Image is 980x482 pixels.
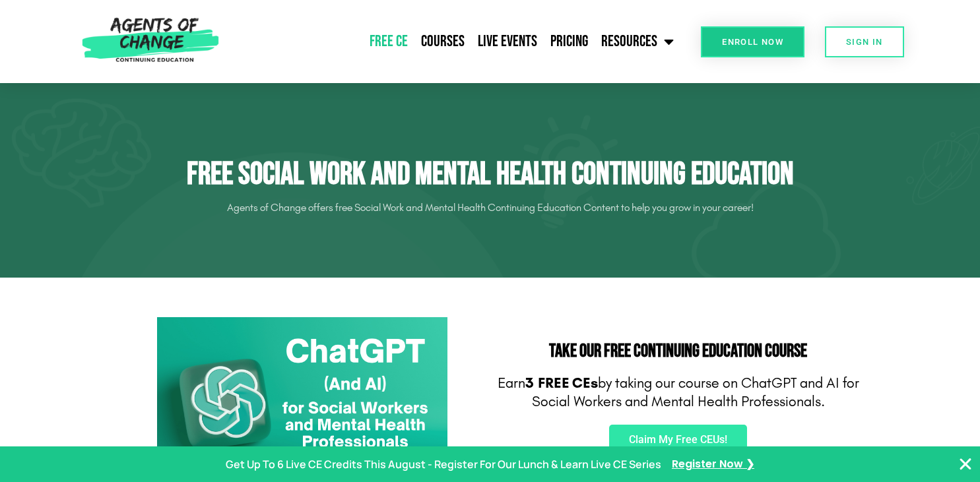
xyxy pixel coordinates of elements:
[497,374,860,411] p: Earn by taking our course on ChatGPT and AI for Social Workers and Mental Health Professionals.
[525,375,598,392] b: 3 FREE CEs
[544,25,595,58] a: Pricing
[121,156,860,194] h1: Free Social Work and Mental Health Continuing Education
[846,38,883,46] span: SIGN IN
[414,25,471,58] a: Courses
[609,425,747,455] a: Claim My Free CEUs!
[363,25,414,58] a: Free CE
[629,435,727,445] span: Claim My Free CEUs!
[722,38,783,46] span: Enroll Now
[825,26,904,57] a: SIGN IN
[497,342,860,361] h2: Take Our FREE Continuing Education Course
[701,26,804,57] a: Enroll Now
[672,455,754,474] a: Register Now ❯
[225,25,680,58] nav: Menu
[121,197,860,218] p: Agents of Change offers free Social Work and Mental Health Continuing Education Content to help y...
[595,25,680,58] a: Resources
[958,456,973,472] button: Close Banner
[471,25,544,58] a: Live Events
[226,455,661,474] p: Get Up To 6 Live CE Credits This August - Register For Our Lunch & Learn Live CE Series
